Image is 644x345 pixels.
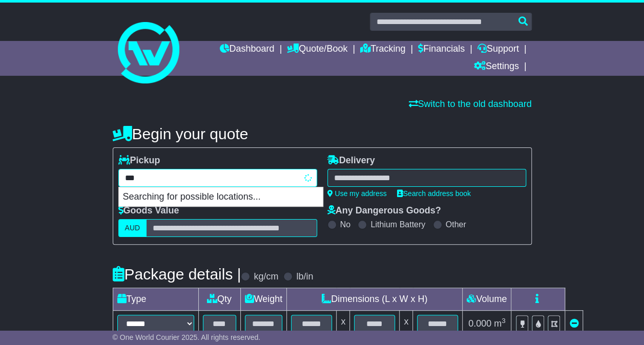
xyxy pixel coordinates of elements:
[118,205,179,217] label: Goods Value
[296,271,313,283] label: lb/in
[370,220,425,229] label: Lithium Battery
[198,288,240,311] td: Qty
[477,41,519,58] a: Support
[446,220,466,229] label: Other
[397,189,471,198] a: Search address book
[468,318,491,329] span: 0.000
[327,205,441,217] label: Any Dangerous Goods?
[119,187,323,207] p: Searching for possible locations...
[219,41,274,58] a: Dashboard
[287,41,347,58] a: Quote/Book
[113,266,241,283] h4: Package details |
[327,155,375,166] label: Delivery
[340,220,350,229] label: No
[400,311,413,337] td: x
[494,318,506,329] span: m
[118,219,147,237] label: AUD
[113,333,261,341] span: © One World Courier 2025. All rights reserved.
[327,189,387,198] a: Use my address
[118,155,160,166] label: Pickup
[113,288,198,311] td: Type
[240,288,287,311] td: Weight
[113,125,532,142] h4: Begin your quote
[118,169,317,187] typeahead: Please provide city
[408,99,531,109] a: Switch to the old dashboard
[360,41,405,58] a: Tracking
[418,41,465,58] a: Financials
[463,288,511,311] td: Volume
[569,318,578,329] a: Remove this item
[287,288,463,311] td: Dimensions (L x W x H)
[254,271,278,283] label: kg/cm
[474,58,519,76] a: Settings
[337,311,350,337] td: x
[502,317,506,325] sup: 3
